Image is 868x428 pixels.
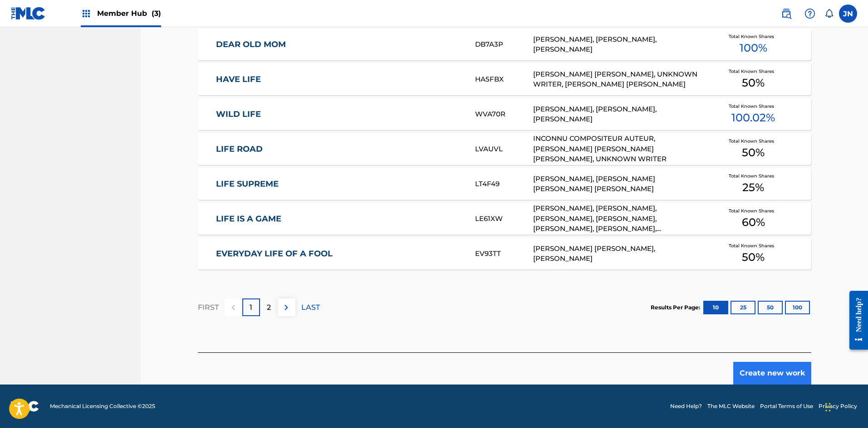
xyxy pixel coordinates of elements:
div: INCONNU COMPOSITEUR AUTEUR, [PERSON_NAME] [PERSON_NAME] [PERSON_NAME], UNKNOWN WRITER [533,134,708,164]
span: Total Known Shares [729,173,778,179]
div: DB7A3P [475,39,533,50]
a: HAVE LIFE [216,74,463,85]
a: LIFE SUPREME [216,179,463,189]
div: [PERSON_NAME], [PERSON_NAME], [PERSON_NAME] [533,104,708,125]
div: Drag [825,394,831,421]
img: logo [11,401,39,412]
div: HA5FBX [475,74,533,85]
a: DEAR OLD MOM [216,39,463,50]
a: EVERYDAY LIFE OF A FOOL [216,249,463,259]
span: 100.02 % [731,110,775,126]
span: 50 % [742,249,765,265]
iframe: Chat Widget [823,385,868,428]
span: Total Known Shares [729,207,778,214]
span: 25 % [742,179,764,196]
span: 50 % [742,144,765,161]
p: 1 [250,302,252,313]
p: FIRST [198,302,219,313]
a: Portal Terms of Use [760,402,813,410]
img: search [781,8,792,19]
a: LIFE ROAD [216,144,463,154]
div: User Menu [839,5,857,23]
div: WVA70R [475,109,533,120]
div: LVAUVL [475,144,533,154]
span: Member Hub [97,8,161,19]
span: Total Known Shares [729,33,778,40]
p: Results Per Page: [651,303,702,312]
span: 60 % [742,214,765,231]
a: LIFE IS A GAME [216,214,463,224]
button: Create new work [733,362,811,385]
span: 50 % [742,75,765,91]
div: LE61XW [475,214,533,224]
span: (3) [152,9,161,18]
div: LT4F49 [475,179,533,189]
iframe: Resource Center [843,284,868,357]
p: LAST [301,302,320,313]
a: WILD LIFE [216,109,463,120]
a: Need Help? [670,402,702,410]
div: [PERSON_NAME], [PERSON_NAME] [PERSON_NAME] [PERSON_NAME] [533,174,708,194]
span: Mechanical Licensing Collective © 2025 [50,402,155,410]
img: right [281,302,292,313]
button: 10 [703,301,728,314]
div: [PERSON_NAME], [PERSON_NAME], [PERSON_NAME] [533,34,708,55]
div: [PERSON_NAME] [PERSON_NAME], UNKNOWN WRITER, [PERSON_NAME] [PERSON_NAME] [533,69,708,90]
button: 100 [785,301,810,314]
a: The MLC Website [707,402,755,410]
button: 25 [731,301,755,314]
a: Public Search [777,5,795,23]
span: 100 % [740,40,767,56]
button: 50 [758,301,783,314]
img: Top Rightsholders [81,8,92,19]
div: Help [801,5,819,23]
span: Total Known Shares [729,68,778,75]
div: EV93TT [475,249,533,259]
div: [PERSON_NAME] [PERSON_NAME], [PERSON_NAME] [533,244,708,264]
div: Notifications [824,9,834,18]
div: [PERSON_NAME], [PERSON_NAME], [PERSON_NAME], [PERSON_NAME], [PERSON_NAME], [PERSON_NAME], [PERSON... [533,203,708,234]
p: 2 [267,302,271,313]
img: help [804,8,815,19]
img: MLC Logo [11,7,46,20]
span: Total Known Shares [729,103,778,110]
a: Privacy Policy [819,402,857,410]
span: Total Known Shares [729,138,778,144]
span: Total Known Shares [729,242,778,249]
